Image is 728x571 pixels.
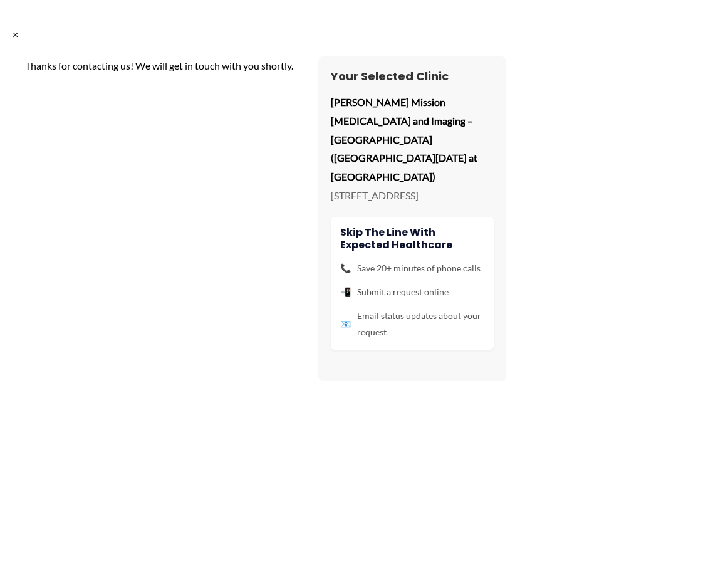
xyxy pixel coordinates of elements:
p: [STREET_ADDRESS] [331,186,494,205]
span: 📧 [340,316,351,332]
span: 📲 [340,284,351,300]
li: Submit a request online [340,284,484,300]
span: 📞 [340,260,351,276]
span: × [13,28,18,40]
h4: Skip The Line With Expected Healthcare [340,226,484,250]
li: Save 20+ minutes of phone calls [340,260,484,276]
h3: Your Selected Clinic [331,69,494,83]
p: [PERSON_NAME] Mission [MEDICAL_DATA] and Imaging – [GEOGRAPHIC_DATA] ([GEOGRAPHIC_DATA][DATE] at ... [331,93,494,186]
li: Email status updates about your request [340,308,484,340]
div: Thanks for contacting us! We will get in touch with you shortly. [25,56,293,75]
